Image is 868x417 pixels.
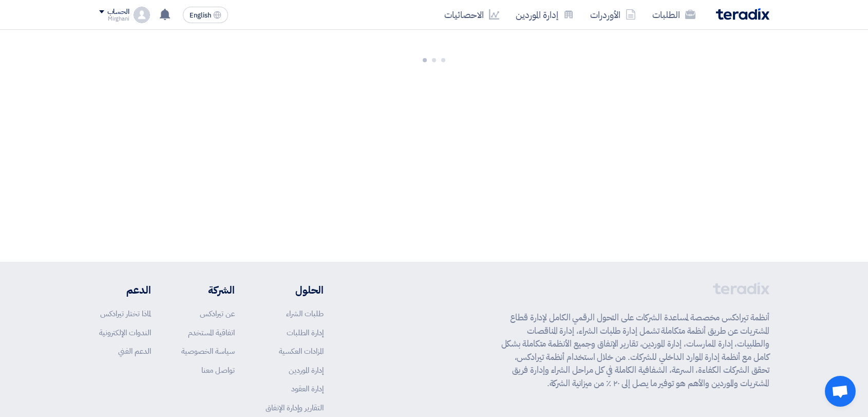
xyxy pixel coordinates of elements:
a: اتفاقية المستخدم [188,327,235,338]
li: الدعم [99,282,151,298]
span: English [190,12,211,19]
a: الطلبات [644,3,704,27]
div: Mirghani [99,16,129,22]
a: إدارة الطلبات [287,327,324,338]
button: English [183,7,228,23]
img: Teradix logo [716,8,769,20]
a: لماذا تختار تيرادكس [100,308,151,319]
a: إدارة العقود [291,383,324,394]
a: إدارة الموردين [289,365,324,376]
a: التقارير وإدارة الإنفاق [266,402,324,413]
a: سياسة الخصوصية [181,346,235,357]
img: profile_test.png [134,7,150,23]
a: الأوردرات [582,3,644,27]
a: تواصل معنا [201,365,235,376]
li: الحلول [266,282,324,298]
li: الشركة [181,282,235,298]
p: أنظمة تيرادكس مخصصة لمساعدة الشركات على التحول الرقمي الكامل لإدارة قطاع المشتريات عن طريق أنظمة ... [501,311,769,390]
a: إدارة الموردين [507,3,582,27]
a: عن تيرادكس [200,308,235,319]
a: المزادات العكسية [279,346,324,357]
div: Open chat [825,376,856,407]
a: الدعم الفني [118,346,151,357]
a: الندوات الإلكترونية [99,327,151,338]
div: الحساب [107,8,129,16]
a: طلبات الشراء [286,308,324,319]
a: الاحصائيات [436,3,507,27]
